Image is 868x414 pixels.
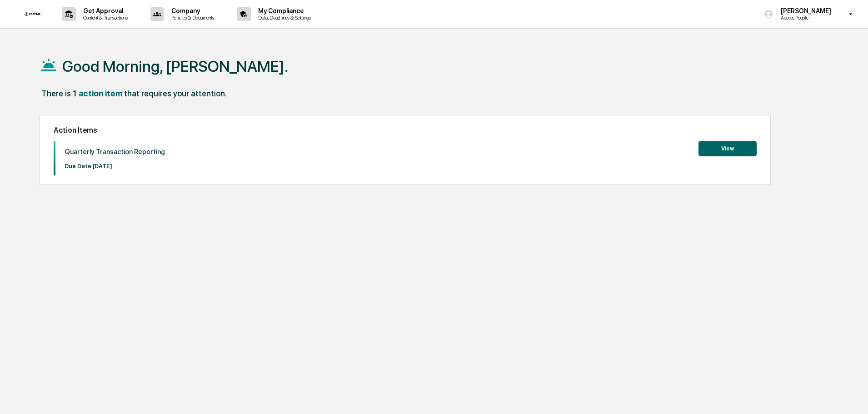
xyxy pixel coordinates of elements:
[164,7,219,15] p: Company
[773,15,836,21] p: Access People
[76,15,132,21] p: Content & Transactions
[124,89,227,98] div: that requires your attention.
[41,89,71,98] div: There is
[54,126,757,135] h2: Action Items
[773,7,836,15] p: [PERSON_NAME]
[698,141,757,156] button: View
[76,7,132,15] p: Get Approval
[73,89,122,98] div: 1 action item
[164,15,219,21] p: Policies & Documents
[65,163,165,170] p: Due Date: [DATE]
[62,57,288,75] h1: Good Morning, [PERSON_NAME].
[65,148,165,156] p: Quarterly Transaction Reporting
[22,10,44,19] img: logo
[251,7,315,15] p: My Compliance
[698,144,757,152] a: View
[251,15,315,21] p: Data, Deadlines & Settings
